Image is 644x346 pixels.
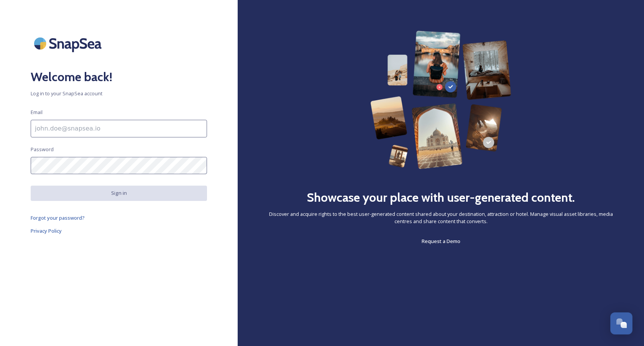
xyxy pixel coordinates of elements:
[307,188,575,207] h2: Showcase your place with user-generated content.
[31,186,207,201] button: Sign in
[422,238,460,245] span: Request a Demo
[31,120,207,137] input: john.doe@snapsea.io
[31,227,62,234] span: Privacy Policy
[31,146,54,153] span: Password
[610,312,632,335] button: Open Chat
[31,31,107,56] img: SnapSea Logo
[31,68,207,86] h2: Welcome back!
[422,237,460,246] a: Request a Demo
[31,214,85,221] span: Forgot your password?
[31,90,207,97] span: Log in to your SnapSea account
[370,31,512,169] img: 63b42ca75bacad526042e722_Group%20154-p-800.png
[31,109,43,116] span: Email
[268,211,613,225] span: Discover and acquire rights to the best user-generated content shared about your destination, att...
[31,213,207,222] a: Forgot your password?
[31,226,207,235] a: Privacy Policy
